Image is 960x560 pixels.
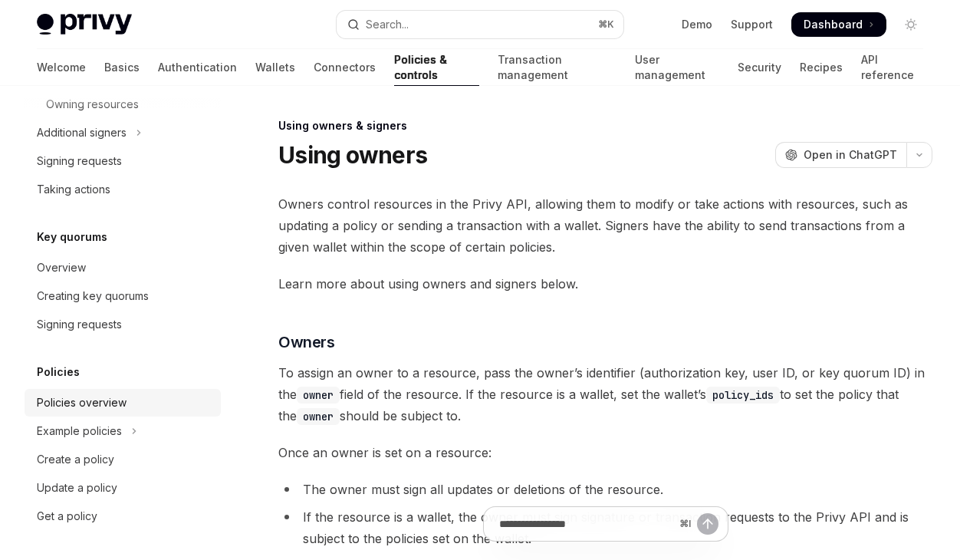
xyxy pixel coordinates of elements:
[899,12,923,37] button: Toggle dark mode
[37,124,127,142] div: Additional signers
[791,12,886,37] a: Dashboard
[37,259,86,277] div: Overview
[278,362,932,427] span: To assign an owner to a resource, pass the owner’s identifier (authorization key, user ID, or key...
[25,502,221,530] a: Get a policy
[498,49,616,86] a: Transaction management
[25,311,221,338] a: Signing requests
[278,442,932,463] span: Once an owner is set on a resource:
[25,417,221,445] button: Toggle Example policies section
[104,49,140,86] a: Basics
[731,17,773,32] a: Support
[278,331,334,353] span: Owners
[158,49,237,86] a: Authentication
[37,315,122,334] div: Signing requests
[366,15,409,34] div: Search...
[394,49,479,86] a: Policies & controls
[499,507,673,541] input: Ask a question...
[37,228,107,246] h5: Key quorums
[37,479,117,497] div: Update a policy
[278,193,932,258] span: Owners control resources in the Privy API, allowing them to modify or take actions with resources...
[804,17,863,32] span: Dashboard
[697,513,718,535] button: Send message
[682,17,712,32] a: Demo
[25,446,221,473] a: Create a policy
[37,180,110,199] div: Taking actions
[37,450,114,469] div: Create a policy
[255,49,295,86] a: Wallets
[297,408,340,425] code: owner
[775,142,906,168] button: Open in ChatGPT
[37,394,127,412] div: Policies overview
[278,141,427,169] h1: Using owners
[37,363,80,381] h5: Policies
[800,49,843,86] a: Recipes
[25,176,221,203] a: Taking actions
[37,287,149,305] div: Creating key quorums
[804,147,897,163] span: Open in ChatGPT
[37,14,132,35] img: light logo
[738,49,781,86] a: Security
[25,282,221,310] a: Creating key quorums
[314,49,376,86] a: Connectors
[337,11,624,38] button: Open search
[37,422,122,440] div: Example policies
[861,49,923,86] a: API reference
[297,387,340,404] code: owner
[706,387,780,404] code: policy_ids
[25,474,221,502] a: Update a policy
[37,152,122,170] div: Signing requests
[635,49,719,86] a: User management
[25,389,221,417] a: Policies overview
[278,479,932,500] li: The owner must sign all updates or deletions of the resource.
[278,118,932,133] div: Using owners & signers
[25,254,221,282] a: Overview
[37,507,97,525] div: Get a policy
[278,273,932,295] span: Learn more about using owners and signers below.
[25,119,221,147] button: Toggle Additional signers section
[37,49,86,86] a: Welcome
[25,147,221,175] a: Signing requests
[598,18,614,31] span: ⌘ K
